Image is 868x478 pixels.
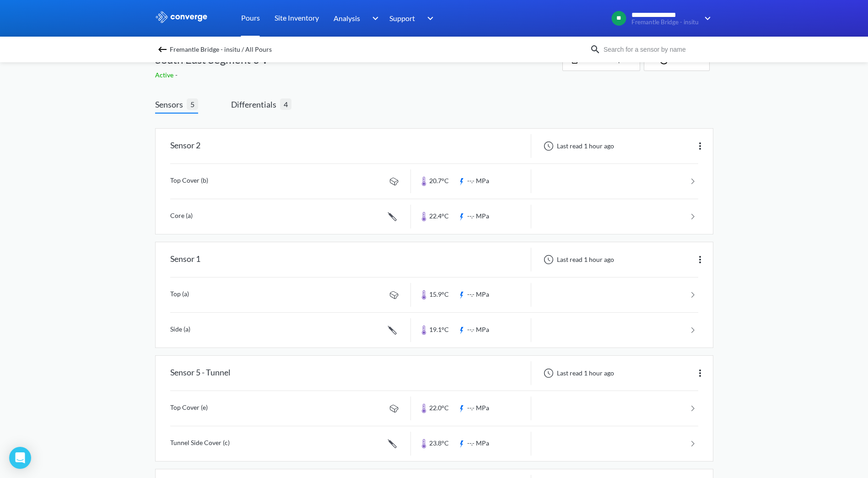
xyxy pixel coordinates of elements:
img: downArrow.svg [421,13,436,24]
div: Last read 1 hour ago [539,141,617,152]
input: Search for a sensor by name [601,44,712,54]
span: Fremantle Bridge - insitu [631,19,699,26]
div: Sensor 2 [170,134,200,158]
span: Differentials [231,98,280,111]
span: 4 [280,98,291,110]
img: logo_ewhite.svg [155,11,208,23]
div: Sensor 5 - Tunnel [170,361,231,385]
img: icon-search.svg [590,44,601,55]
div: Last read 1 hour ago [539,254,617,265]
div: Sensor 1 [170,248,200,272]
img: downArrow.svg [366,13,381,24]
img: more.svg [695,254,706,265]
span: - [175,71,179,79]
span: Fremantle Bridge - insitu / All Pours [170,43,272,56]
span: Analysis [334,12,360,24]
img: backspace.svg [157,44,168,55]
img: downArrow.svg [699,13,713,24]
div: Last read 1 hour ago [539,368,617,379]
span: Support [389,12,415,24]
span: Active [155,71,175,79]
span: 5 [187,98,198,110]
img: more.svg [695,368,706,379]
div: Open Intercom Messenger [9,447,31,469]
img: more.svg [695,141,706,152]
span: Sensors [155,98,187,111]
